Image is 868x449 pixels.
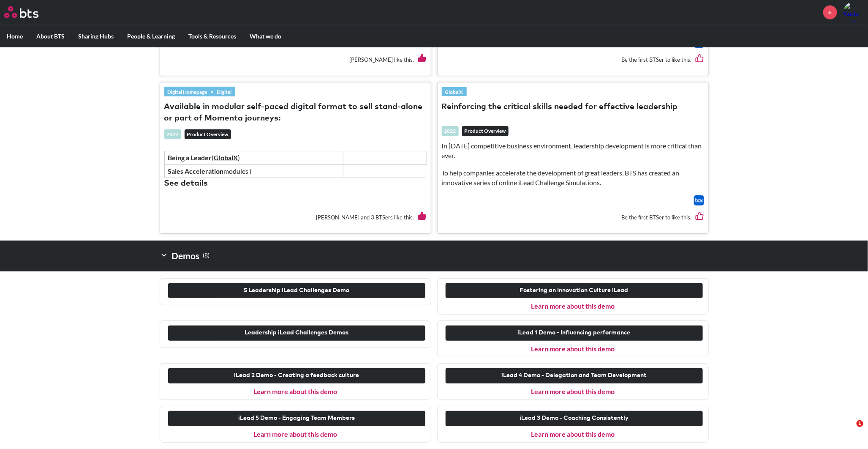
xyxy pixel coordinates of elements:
[531,430,615,438] a: Learn more about this demo
[30,25,71,47] label: About BTS
[442,141,704,160] p: In [DATE] competitive business environment, leadership development is more critical than ever.
[462,126,509,136] em: Product Overview
[164,178,208,189] button: See details
[164,101,427,124] button: Available in modular self-paced digital format to sell stand-alone or part of Momenta journeys:
[446,283,703,298] button: Fostering an Innovation Culture iLead
[446,411,703,426] button: iLead 3 Demo - Coaching Consistently
[531,387,615,395] a: Learn more about this demo
[857,420,863,427] span: 1
[168,368,425,383] button: iLead 2 Demo - Creating a feedback culture
[164,205,427,229] div: [PERSON_NAME] and 3 BTSers like this.
[446,368,703,383] button: iLead 4 Demo - Delegation and Team Development
[253,430,337,438] a: Learn more about this demo
[694,195,704,205] a: Download file from Box
[442,101,678,113] button: Reinforcing the critical skills needed for effective leadership
[253,387,337,395] a: Learn more about this demo
[160,247,210,264] h2: Demos
[4,6,54,18] a: Go home
[839,420,860,441] iframe: Intercom live chat
[168,153,212,162] strong: Being a Leader
[214,87,235,96] a: Digital
[168,167,224,175] strong: Sales Acceleration
[214,153,238,162] a: GlobalX
[185,129,231,140] em: Product Overview
[243,25,288,47] label: What we do
[164,164,343,178] td: modules (
[442,48,704,71] div: Be the first BTSer to like this.
[164,151,343,164] td: ( )
[168,283,425,298] button: 5 Leadership iLead Challenges Demo
[164,87,235,96] div: »
[164,129,181,140] div: 2022
[531,302,615,310] a: Learn more about this demo
[182,25,243,47] label: Tools & Resources
[823,5,837,19] a: +
[168,411,425,426] button: iLead 5 Demo - Engaging Team Members
[442,126,459,136] div: 2022
[442,168,704,187] p: To help companies accelerate the development of great leaders, BTS has created an innovative seri...
[844,2,864,22] a: Profile
[120,25,182,47] label: People & Learning
[844,2,864,22] img: Katie Noll
[442,87,467,96] a: GlobalX
[203,250,210,261] small: ( 8 )
[531,345,615,353] a: Learn more about this demo
[446,326,703,341] button: iLead 1 Demo - Influencing performance
[442,205,704,229] div: Be the first BTSer to like this.
[164,48,427,71] div: [PERSON_NAME] like this.
[71,25,120,47] label: Sharing Hubs
[168,326,425,341] button: Leadership iLead Challenges Demos
[4,6,38,18] img: BTS Logo
[164,87,211,96] a: Digital Homepage
[694,195,704,205] img: Box logo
